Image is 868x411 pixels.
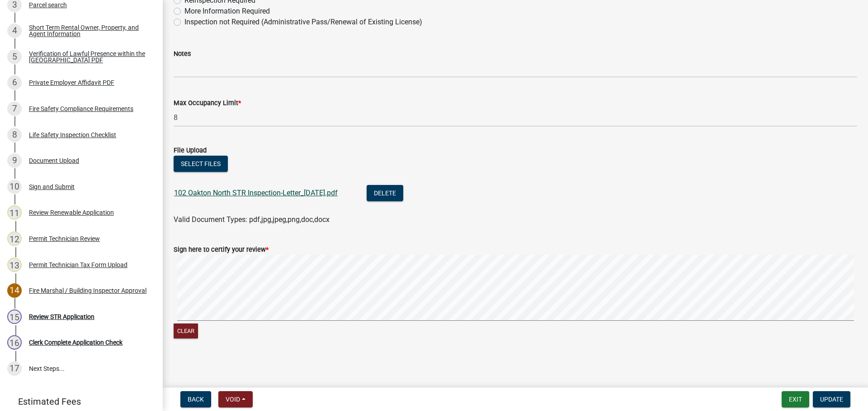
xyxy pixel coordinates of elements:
button: Void [218,391,253,407]
button: Clear [174,323,198,338]
div: 15 [7,309,22,324]
div: Review Renewable Application [29,209,114,216]
div: Sign and Submit [29,184,75,190]
div: Permit Technician Tax Form Upload [29,262,127,268]
label: Sign here to certify your review [174,247,269,253]
div: Life Safety Inspection Checklist [29,132,116,138]
div: Short Term Rental Owner, Property, and Agent Information [29,24,148,37]
button: Delete [367,185,403,201]
div: 12 [7,231,22,246]
button: Exit [782,391,809,407]
label: Max Occupancy Limit [174,100,241,106]
div: Verification of Lawful Presence within the [GEOGRAPHIC_DATA] PDF [29,51,148,63]
span: Back [188,396,204,403]
div: Parcel search [29,2,67,8]
button: Update [813,391,850,407]
div: Review STR Application [29,314,94,320]
span: Update [820,396,843,403]
div: Permit Technician Review [29,236,100,242]
div: 7 [7,102,22,116]
div: 8 [7,128,22,142]
div: 14 [7,283,22,298]
div: 4 [7,23,22,38]
div: 17 [7,361,22,376]
label: Inspection not Required (Administrative Pass/Renewal of Existing License) [184,17,422,28]
button: Back [180,391,211,407]
div: 16 [7,335,22,350]
div: Fire Safety Compliance Requirements [29,106,133,112]
span: Void [226,396,240,403]
a: Estimated Fees [7,393,148,411]
label: File Upload [174,148,207,154]
div: 11 [7,205,22,220]
div: 10 [7,180,22,194]
button: Select files [174,156,228,172]
div: Fire Marshal / Building Inspector Approval [29,287,146,294]
label: Notes [174,51,191,57]
div: 9 [7,153,22,168]
div: Private Employer Affidavit PDF [29,79,114,86]
label: More Information Required [184,6,270,17]
div: 13 [7,258,22,272]
wm-modal-confirm: Delete Document [367,189,403,198]
div: 6 [7,75,22,90]
a: 102 Oakton North STR Inspection-Letter_[DATE].pdf [174,189,338,197]
div: Document Upload [29,157,79,164]
div: 5 [7,50,22,64]
span: Valid Document Types: pdf,jpg,jpeg,png,doc,docx [174,215,330,224]
div: Clerk Complete Application Check [29,339,123,346]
